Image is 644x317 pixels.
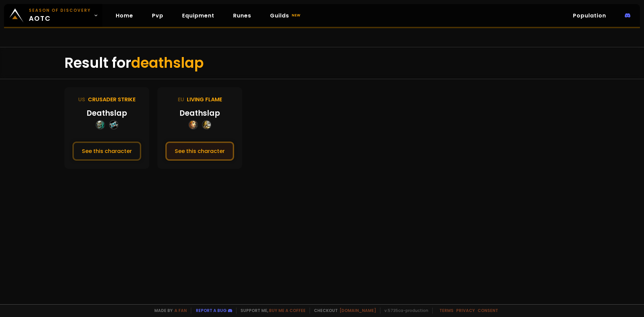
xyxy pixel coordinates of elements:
[568,9,611,22] a: Population
[179,108,220,119] div: Deathslap
[380,308,428,314] span: v. 5735ca - production
[78,96,85,103] span: us
[265,9,307,22] a: Guildsnew
[4,4,102,27] a: Season of Discoveryaotc
[290,11,302,19] small: new
[147,9,169,22] a: Pvp
[165,142,234,161] button: See this character
[310,308,376,314] span: Checkout
[177,9,220,22] a: Equipment
[64,47,580,79] div: Result for
[456,308,475,313] a: Privacy
[439,308,453,313] a: Terms
[228,9,257,22] a: Runes
[150,308,187,314] span: Made by
[339,308,376,313] a: [DOMAIN_NAME]
[174,308,187,313] a: a fan
[178,95,222,104] div: Living Flame
[87,108,127,119] div: Deathslap
[72,142,141,161] button: See this character
[478,308,498,313] a: Consent
[131,53,204,73] span: deathslap
[78,95,136,104] div: Crusader Strike
[236,308,306,314] span: Support me,
[178,96,184,103] span: eu
[269,308,306,313] a: Buy me a coffee
[196,308,227,313] a: Report a bug
[29,7,91,23] span: aotc
[110,9,139,22] a: Home
[29,7,91,13] small: Season of Discovery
